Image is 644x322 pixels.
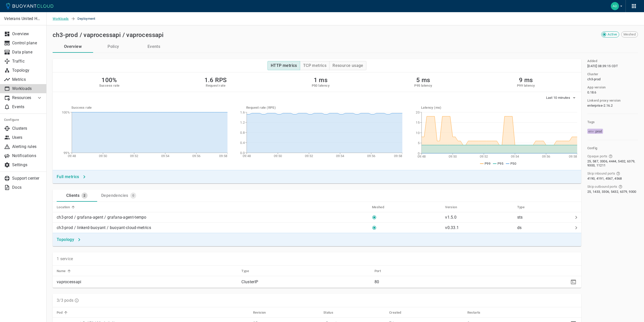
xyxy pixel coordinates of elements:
h4: TCP metrics [303,63,326,68]
span: Active [606,32,619,36]
button: Events [134,41,174,53]
h5: P95 latency [414,84,432,88]
tspan: 20 [416,110,420,114]
h2: 1.6 RPS [204,77,227,84]
a: Workloads [53,12,71,25]
p: Clusters [12,126,43,131]
h5: Pod [57,311,63,315]
span: Pod [57,310,69,315]
span: kubectl -n vaprocessapi describe service vaprocessapi [570,280,577,284]
tspan: 09:56 [542,155,550,158]
p: Traffic [12,59,43,64]
span: 0 [130,194,136,198]
h4: Full metrics [57,174,79,179]
tspan: 0.0 [240,151,245,155]
h4: HTTP metrics [271,63,297,68]
p: Events [12,104,43,109]
tspan: 09:52 [305,154,313,158]
span: Meshed [621,32,638,36]
p: Notifications [12,153,43,158]
span: 25, 587, 3306, 4444, 5432, 6379, 9300, 11211 [587,159,637,167]
h5: P99 latency [517,84,535,88]
p: sts [517,215,571,220]
p: Users [12,135,43,140]
span: 0.18.6 [587,90,596,94]
h5: Success rate [99,84,120,88]
button: Last 10 minutes [546,94,577,102]
span: enterprise-2.16.2 [587,104,613,108]
h5: Configure [4,118,43,122]
h5: Request rate [204,84,227,88]
tspan: 09:58 [219,154,227,158]
div: Dependencies [99,191,128,198]
span: Location [57,205,76,210]
tspan: 99% [64,151,70,155]
p: 3/3 pods [57,298,73,303]
h2: 5 ms [414,77,432,84]
tspan: 09:52 [480,155,488,158]
tspan: 1.2 [240,121,245,124]
p: Settings [12,162,43,167]
button: Full metrics [55,172,88,181]
span: env : [588,129,595,133]
h4: Resource usage [333,63,363,68]
span: Skip outbound ports [587,185,617,189]
p: Docs [12,185,43,190]
span: Restarts [467,310,487,315]
h5: Revision [253,311,266,315]
tspan: 09:56 [192,154,201,158]
p: ch3-prod / linkerd-buoyant / buoyant-cloud-metrics [57,225,151,230]
tspan: 09:48 [68,154,76,158]
span: Meshed [372,205,391,210]
a: Dependencies0 [97,190,140,202]
tspan: 09:54 [336,154,344,158]
tspan: 0.8 [240,131,245,135]
p: Resources [12,95,32,100]
p: Topology [12,68,43,73]
tspan: 09:50 [274,154,282,158]
tspan: 10 [416,131,420,135]
span: Created [389,310,408,315]
p: ClusterIP [241,279,370,285]
span: 4190, 4191, 4567, 4568 [587,177,622,181]
span: Status [323,310,340,315]
span: Type [241,269,256,273]
p: Metrics [12,77,43,82]
h5: Tags [587,120,638,124]
button: Resource usage [329,61,366,70]
h5: Linkerd proxy version [587,99,620,103]
button: Overview [53,41,93,53]
span: P50 [510,162,516,165]
tspan: 1.6 [240,110,245,114]
h2: 100% [99,77,120,84]
p: vaprocessapi [57,279,237,285]
h2: 9 ms [517,77,535,84]
h4: Topology [57,237,74,242]
h5: Success rate [71,106,227,110]
tspan: 100% [62,110,70,114]
tspan: 15 [416,121,420,124]
a: Topology [55,235,83,244]
h5: Port [375,269,381,273]
h5: Restarts [467,311,481,315]
h2: 1 ms [312,77,329,84]
p: Veterans United Home Loans [4,16,42,21]
tspan: 0.4 [240,141,245,145]
p: ch3-prod / grafana-agent / grafana-agent-tempo [57,215,147,220]
p: v0.33.1 [445,225,459,230]
p: Workloads [12,86,43,91]
a: Clients2 [57,190,97,202]
h5: Latency (ms) [421,106,577,110]
button: HTTP metrics [267,61,300,70]
span: Name [57,269,72,273]
span: 25, 1433, 3306, 5432, 6379, 9300 [587,190,636,194]
p: Data plane [12,50,43,55]
button: Policy [93,41,134,53]
p: Alerting rules [12,144,43,149]
span: Port [375,269,388,273]
h5: App version [587,85,606,89]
